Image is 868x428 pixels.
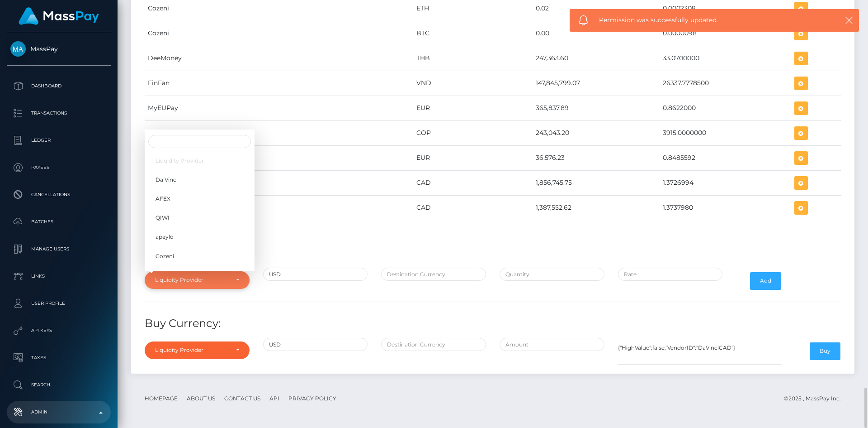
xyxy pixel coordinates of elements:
[7,374,111,396] a: Search
[145,96,413,120] td: MyEUPay
[263,268,368,281] input: Source Currency
[660,145,791,170] td: 0.8485592
[285,391,340,405] a: Privacy Policy
[660,71,791,96] td: 26337.7778500
[500,338,604,351] input: Amount
[7,211,111,233] a: Batches
[750,272,781,289] button: Add
[413,46,532,71] td: THB
[145,195,413,220] td: apaylo
[381,268,486,281] input: Destination Currency
[413,195,532,220] td: CAD
[413,71,532,96] td: VND
[145,46,413,71] td: DeeMoney
[7,75,111,97] a: Dashboard
[156,176,178,184] span: Da Vinci
[413,170,532,195] td: CAD
[10,188,107,202] p: Cancellations
[145,271,250,289] button: Liquidity Provider
[7,156,111,179] a: Payees
[533,71,660,96] td: 147,845,799.07
[7,129,111,152] a: Ledger
[7,238,111,260] a: Manage Users
[141,391,181,405] a: Homepage
[145,21,413,46] td: Cozeni
[533,145,660,170] td: 36,576.23
[145,170,413,195] td: ZumRails [GEOGRAPHIC_DATA]
[7,265,111,288] a: Links
[7,401,111,423] a: Admin
[784,394,848,404] div: © 2025 , MassPay Inc.
[413,145,532,170] td: EUR
[10,41,26,57] img: MassPay
[221,391,264,405] a: Contact Us
[660,96,791,120] td: 0.8622000
[145,120,413,145] td: PaymentsWay
[156,233,174,241] span: apaylo
[10,269,107,283] p: Links
[618,268,723,281] input: Rate
[413,120,532,145] td: COP
[10,351,107,365] p: Taxes
[10,79,107,93] p: Dashboard
[533,21,660,46] td: 0.00
[19,7,99,25] img: MassPay Logo
[810,342,840,360] button: Buy
[533,120,660,145] td: 243,043.20
[145,71,413,96] td: FinFan
[10,134,107,147] p: Ledger
[618,338,782,365] textarea: {"HighValue":false,"VendorID":"DaVinciCAD"}
[10,215,107,229] p: Batches
[10,242,107,256] p: Manage Users
[7,45,111,53] span: MassPay
[155,276,229,284] div: Liquidity Provider
[145,145,413,170] td: YourSafe
[10,106,107,120] p: Transactions
[7,102,111,125] a: Transactions
[148,135,251,148] input: Search
[10,161,107,174] p: Payees
[155,346,229,354] div: Liquidity Provider
[533,96,660,120] td: 365,837.89
[7,319,111,342] a: API Keys
[156,195,170,203] span: AFEX
[145,245,841,261] h4: Load Inventory:
[10,324,107,337] p: API Keys
[533,195,660,220] td: 1,387,552.62
[156,214,170,222] span: QIWI
[183,391,219,405] a: About Us
[10,297,107,310] p: User Profile
[660,21,791,46] td: 0.0000098
[413,96,532,120] td: EUR
[533,170,660,195] td: 1,856,745.75
[10,378,107,392] p: Search
[7,183,111,206] a: Cancellations
[660,170,791,195] td: 1.3726994
[10,405,107,419] p: Admin
[500,268,604,281] input: Quantity
[660,46,791,71] td: 33.0700000
[660,195,791,220] td: 1.3737980
[145,341,250,359] button: Liquidity Provider
[533,46,660,71] td: 247,363.60
[266,391,283,405] a: API
[263,338,368,351] input: Source Currency
[7,292,111,315] a: User Profile
[381,338,486,351] input: Destination Currency
[660,120,791,145] td: 3915.0000000
[145,316,841,332] h4: Buy Currency:
[599,15,822,25] span: Permission was successfully updated.
[156,252,174,260] span: Cozeni
[7,346,111,369] a: Taxes
[413,21,532,46] td: BTC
